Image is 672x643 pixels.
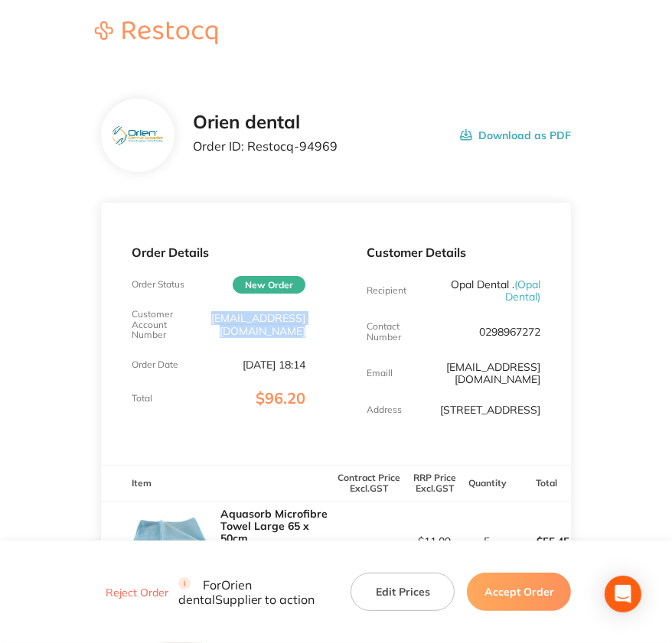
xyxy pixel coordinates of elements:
span: New Order [233,276,305,294]
p: For Orien dental Supplier to action [178,577,333,606]
p: [STREET_ADDRESS] [440,404,540,416]
p: Contact Number [367,321,425,343]
p: Opal Dental . [425,278,541,303]
p: - [337,535,401,547]
img: eTEwcnBkag [113,126,162,145]
p: Customer Details [367,245,540,259]
a: [EMAIL_ADDRESS][DOMAIN_NAME] [446,360,540,386]
p: Order ID: Restocq- 94969 [193,139,338,153]
p: 5 [468,535,504,547]
p: Order Details [132,245,305,259]
p: Recipient [367,285,406,296]
p: [DATE] 18:14 [243,359,305,371]
p: Emaill [367,368,393,378]
button: Reject Order [101,586,173,599]
button: Edit Prices [351,573,455,611]
h2: Orien dental [193,112,338,133]
span: $96.20 [256,388,305,408]
p: Order Status [132,279,184,290]
span: ( Opal Dental ) [505,278,540,304]
div: Open Intercom Messenger [605,576,641,612]
p: $11.09 [403,535,467,547]
th: RRP Price Excl. GST [402,465,468,501]
a: Aquasorb Microfibre Towel Large 65 x 50cm [220,507,328,545]
img: Restocq logo [80,21,233,44]
p: $55.45 [506,523,570,560]
th: Total [505,465,571,501]
p: [EMAIL_ADDRESS][DOMAIN_NAME] [189,312,305,336]
p: Total [132,393,152,404]
a: Restocq logo [80,21,233,47]
p: Order Date [132,359,178,370]
th: Contract Price Excl. GST [336,465,402,501]
p: 0298967272 [479,326,540,338]
th: Item [101,465,336,501]
p: Customer Account Number [132,309,190,340]
button: Download as PDF [460,112,571,159]
th: Quantity [468,465,505,501]
p: Address [367,404,402,415]
button: Accept Order [467,573,571,611]
img: YzE0cThtdw [132,503,208,580]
